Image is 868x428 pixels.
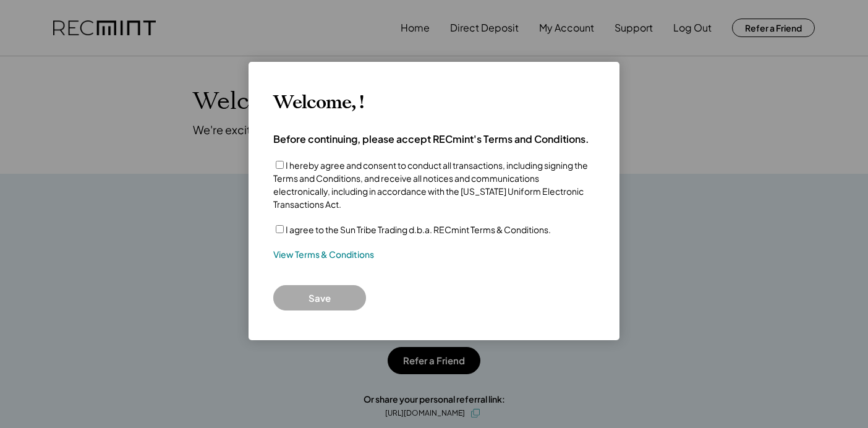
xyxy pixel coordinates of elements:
label: I agree to the Sun Tribe Trading d.b.a. RECmint Terms & Conditions. [286,224,551,235]
button: Save [273,285,366,310]
label: I hereby agree and consent to conduct all transactions, including signing the Terms and Condition... [273,160,588,210]
a: View Terms & Conditions [273,249,374,261]
h4: Before continuing, please accept RECmint's Terms and Conditions. [273,132,589,146]
h3: Welcome, ! [273,92,364,114]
